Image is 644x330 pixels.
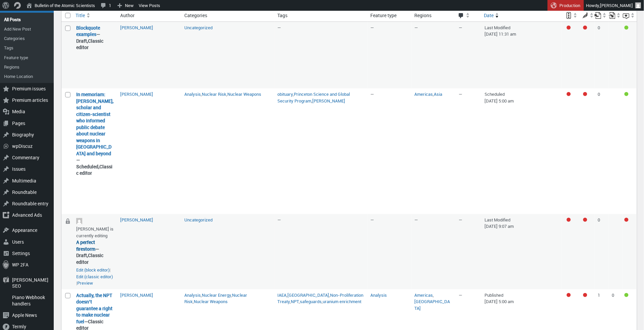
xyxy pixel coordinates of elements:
[313,98,346,104] a: [PERSON_NAME]
[625,218,629,222] div: Needs improvement
[76,267,110,273] span: |
[76,274,113,286] span: |
[76,12,85,19] span: Title
[278,292,287,298] a: IAEA
[227,91,261,97] a: Nuclear Weapons
[455,9,481,22] a: Comments Sort ascending.
[459,217,462,223] span: —
[415,91,433,97] a: Americas
[274,9,367,22] th: Tags
[481,22,562,88] td: Last Modified [DATE] 11:31 am
[595,214,609,289] td: 0
[278,25,281,31] span: —
[458,13,464,19] span: Comments
[278,91,350,104] a: Princeton Science and Global Security Program
[583,218,587,222] div: Needs improvement
[367,9,411,22] th: Feature type
[76,274,113,280] a: Edit “A perfect firestorm” in the classic editor
[274,88,367,214] td: , ,
[76,267,109,274] a: Edit “A perfect firestorm” in the block editor
[77,280,93,287] a: Preview “A perfect firestorm”
[415,298,450,311] a: [GEOGRAPHIC_DATA]
[76,91,113,157] a: “In memoriam: R. Rajaraman, scholar and citizen-scientist who informed public debate about nuclea...
[76,239,95,252] a: “A perfect firestorm” (Edit)
[76,163,112,176] span: Classic editor
[120,217,153,223] a: [PERSON_NAME]
[415,217,418,223] span: —
[76,38,103,51] span: Classic editor
[76,252,103,265] span: Classic editor
[459,292,462,298] span: —
[600,2,633,8] span: [PERSON_NAME]
[481,88,562,214] td: Scheduled [DATE] 5:00 am
[595,22,609,88] td: 0
[371,25,374,31] span: —
[76,252,88,258] span: Draft,
[76,226,113,239] span: [PERSON_NAME] is currently editing
[184,292,201,298] a: Analysis
[562,9,578,22] a: SEO score
[76,25,100,38] a: “Blockquote examples” (Edit)
[371,91,374,97] span: —
[625,26,629,30] div: Good
[300,298,322,304] a: safeguards
[288,292,329,298] a: [GEOGRAPHIC_DATA]
[76,239,113,265] strong: —
[278,217,281,223] span: —
[411,88,455,214] td: ,
[117,9,181,22] th: Author
[595,9,607,22] a: Outgoing internal links
[583,92,587,96] div: Needs improvement
[120,25,153,31] a: [PERSON_NAME]
[567,92,571,96] div: Focus keyphrase not set
[481,9,562,22] a: Date
[76,38,88,44] span: Draft,
[625,293,629,297] div: Good
[459,91,462,97] span: —
[323,298,362,304] a: uranium enrichment
[481,214,562,289] td: Last Modified [DATE] 9:07 am
[291,298,299,304] a: NPT
[609,9,621,22] a: Received internal links
[120,91,153,97] a: [PERSON_NAME]
[583,293,587,297] div: Needs improvement
[202,91,226,97] a: Nuclear Risk
[184,217,213,223] a: Uncategorized
[76,91,113,176] strong: —
[76,163,99,170] span: Scheduled,
[623,9,635,22] a: Inclusive language score
[120,292,153,298] a: [PERSON_NAME]
[459,25,462,31] span: —
[184,292,247,305] a: Nuclear Risk
[76,292,112,325] a: “Actually, the NPT doesn’t guarantee a right to make nuclear fuel” (Edit)
[411,9,455,22] th: Regions
[202,292,231,298] a: Nuclear Energy
[415,25,418,31] span: —
[278,292,364,305] a: Non-Proliferation Treaty
[181,9,274,22] th: Categories
[371,217,374,223] span: —
[625,92,629,96] div: Good
[184,25,213,31] a: Uncategorized
[371,292,387,298] a: Analysis
[578,9,594,22] a: Readability score
[181,88,274,214] td: , ,
[184,91,201,97] a: Analysis
[194,298,228,304] a: Nuclear Weapons
[415,292,433,298] a: Americas
[484,12,494,19] span: Date
[595,88,609,214] td: 0
[567,293,571,297] div: Focus keyphrase not set
[567,218,571,222] div: Focus keyphrase not set
[434,91,443,97] a: Asia
[278,91,293,97] a: obituary
[583,26,587,30] div: Needs improvement
[76,25,113,51] strong: —
[73,9,117,22] a: Title Sort ascending.
[567,26,571,30] div: Focus keyphrase not set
